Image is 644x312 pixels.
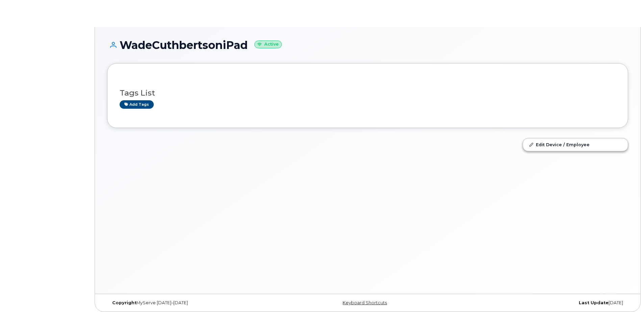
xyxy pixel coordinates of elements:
[454,300,628,306] div: [DATE]
[112,300,137,305] strong: Copyright
[107,39,628,51] h1: WadeCuthbertsoniPad
[523,138,628,151] a: Edit Device / Employee
[579,300,609,305] strong: Last Update
[343,300,387,305] a: Keyboard Shortcuts
[120,100,154,109] a: Add tags
[254,41,282,48] small: Active
[107,300,281,306] div: MyServe [DATE]–[DATE]
[120,89,616,97] h3: Tags List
